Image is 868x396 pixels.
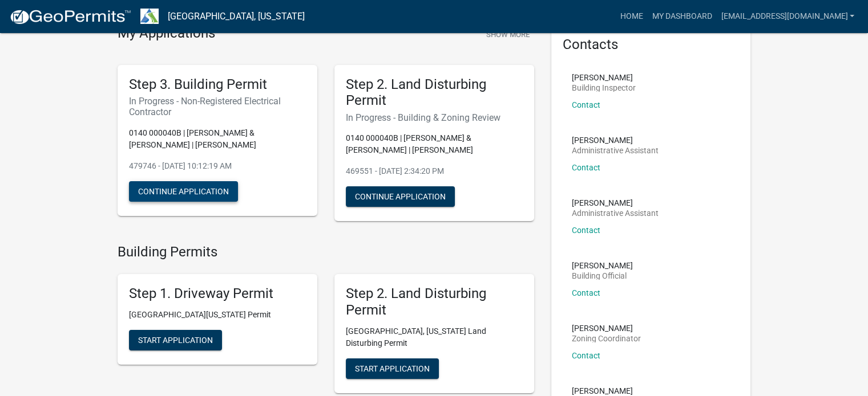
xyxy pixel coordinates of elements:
[129,96,306,117] h6: In Progress - Non-Registered Electrical Contractor
[346,112,523,123] h6: In Progress - Building & Zoning Review
[572,136,659,144] p: [PERSON_NAME]
[129,127,306,151] p: 0140 000040B | [PERSON_NAME] & [PERSON_NAME] | [PERSON_NAME]
[129,330,222,350] button: Start Application
[572,100,600,109] a: Contact
[572,74,636,81] p: [PERSON_NAME]
[572,351,600,360] a: Contact
[716,6,859,27] a: [EMAIL_ADDRESS][DOMAIN_NAME]
[346,285,523,319] h5: Step 2. Land Disturbing Permit
[346,358,439,379] button: Start Application
[572,324,641,332] p: [PERSON_NAME]
[572,334,641,342] p: Zoning Coordinator
[572,387,633,395] p: [PERSON_NAME]
[572,163,600,172] a: Contact
[346,325,523,349] p: [GEOGRAPHIC_DATA], [US_STATE] Land Disturbing Permit
[129,76,306,93] h5: Step 3. Building Permit
[140,9,159,24] img: Troup County, Georgia
[355,364,430,373] span: Start Application
[572,84,636,92] p: Building Inspector
[647,6,716,27] a: My Dashboard
[572,199,659,207] p: [PERSON_NAME]
[129,285,306,302] h5: Step 1. Driveway Permit
[346,132,523,156] p: 0140 000040B | [PERSON_NAME] & [PERSON_NAME] | [PERSON_NAME]
[563,36,740,53] h5: Contacts
[572,288,600,297] a: Contact
[572,146,659,154] p: Administrative Assistant
[615,6,647,27] a: Home
[572,209,659,217] p: Administrative Assistant
[572,226,600,235] a: Contact
[482,25,534,44] button: Show More
[572,272,633,280] p: Building Official
[118,244,534,260] h4: Building Permits
[346,186,455,207] button: Continue Application
[118,25,215,42] h4: My Applications
[129,181,238,202] button: Continue Application
[129,309,306,321] p: [GEOGRAPHIC_DATA][US_STATE] Permit
[138,335,213,344] span: Start Application
[129,160,306,172] p: 479746 - [DATE] 10:12:19 AM
[572,262,633,270] p: [PERSON_NAME]
[346,165,523,177] p: 469551 - [DATE] 2:34:20 PM
[168,7,305,26] a: [GEOGRAPHIC_DATA], [US_STATE]
[346,76,523,109] h5: Step 2. Land Disturbing Permit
